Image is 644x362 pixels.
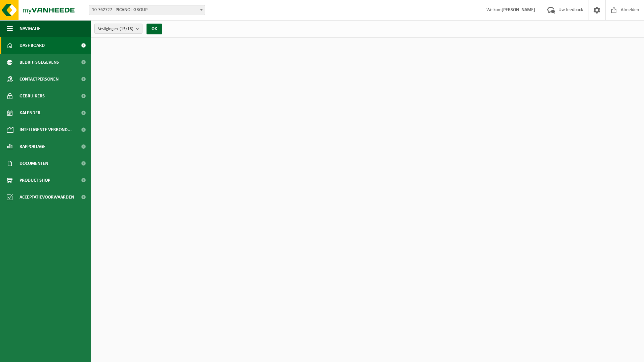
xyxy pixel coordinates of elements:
[20,155,48,172] span: Documenten
[20,104,40,121] span: Kalender
[94,24,142,34] button: Vestigingen(15/18)
[20,189,74,206] span: Acceptatievoorwaarden
[20,172,50,189] span: Product Shop
[120,27,133,31] count: (15/18)
[502,7,535,12] strong: [PERSON_NAME]
[20,88,45,104] span: Gebruikers
[89,5,205,15] span: 10-762727 - PICANOL GROUP
[20,20,40,37] span: Navigatie
[20,138,45,155] span: Rapportage
[20,121,72,138] span: Intelligente verbond...
[20,54,59,71] span: Bedrijfsgegevens
[147,24,162,34] button: OK
[20,37,45,54] span: Dashboard
[20,71,59,88] span: Contactpersonen
[89,5,205,15] span: 10-762727 - PICANOL GROUP
[98,24,133,34] span: Vestigingen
